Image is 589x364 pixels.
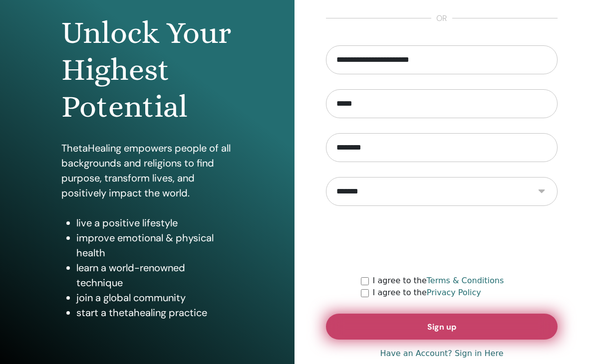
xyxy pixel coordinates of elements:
[76,260,233,290] li: learn a world-renowned technique
[366,221,518,260] iframe: reCAPTCHA
[61,14,233,126] h1: Unlock Your Highest Potential
[431,12,452,24] span: or
[76,305,233,320] li: start a thetahealing practice
[427,322,456,332] span: Sign up
[76,230,233,260] li: improve emotional & physical health
[373,275,504,287] label: I agree to the
[326,314,558,340] button: Sign up
[427,276,504,285] a: Terms & Conditions
[427,288,481,297] a: Privacy Policy
[76,290,233,305] li: join a global community
[76,215,233,230] li: live a positive lifestyle
[380,348,503,360] a: Have an Account? Sign in Here
[61,141,233,200] p: ThetaHealing empowers people of all backgrounds and religions to find purpose, transform lives, a...
[373,287,481,299] label: I agree to the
